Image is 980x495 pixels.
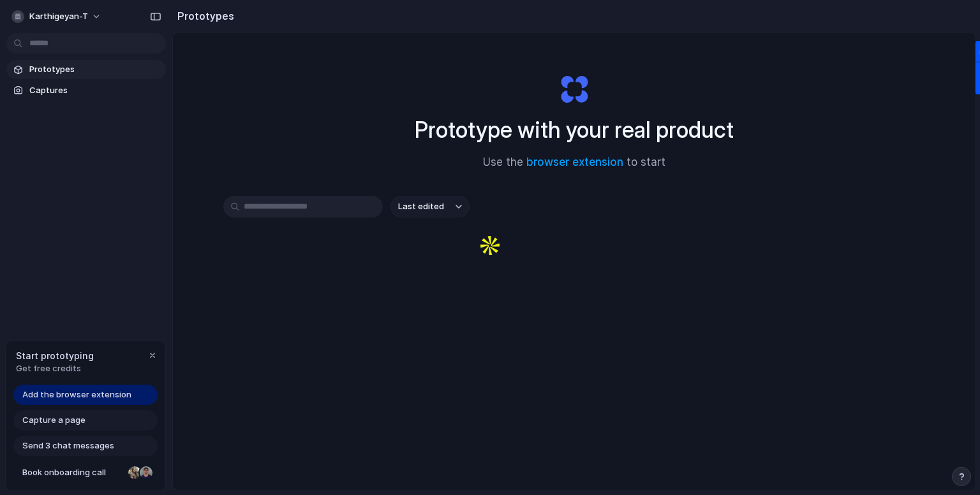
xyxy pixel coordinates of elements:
[483,154,665,171] span: Use the to start
[13,462,158,483] a: Book onboarding call
[22,388,131,401] span: Add the browser extension
[29,10,88,23] span: karthigeyan-t
[172,8,234,24] h2: Prototypes
[29,84,161,97] span: Captures
[6,81,166,100] a: Captures
[22,466,123,479] span: Book onboarding call
[22,440,114,452] span: Send 3 chat messages
[415,113,734,147] h1: Prototype with your real product
[6,6,108,27] button: karthigeyan-t
[16,362,94,375] span: Get free credits
[127,465,142,480] div: Nicole Kubica
[22,414,85,427] span: Capture a page
[6,60,166,79] a: Prototypes
[526,156,623,168] a: browser extension
[398,200,444,213] span: Last edited
[29,63,161,76] span: Prototypes
[16,349,94,362] span: Start prototyping
[390,196,470,218] button: Last edited
[138,465,154,480] div: Christian Iacullo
